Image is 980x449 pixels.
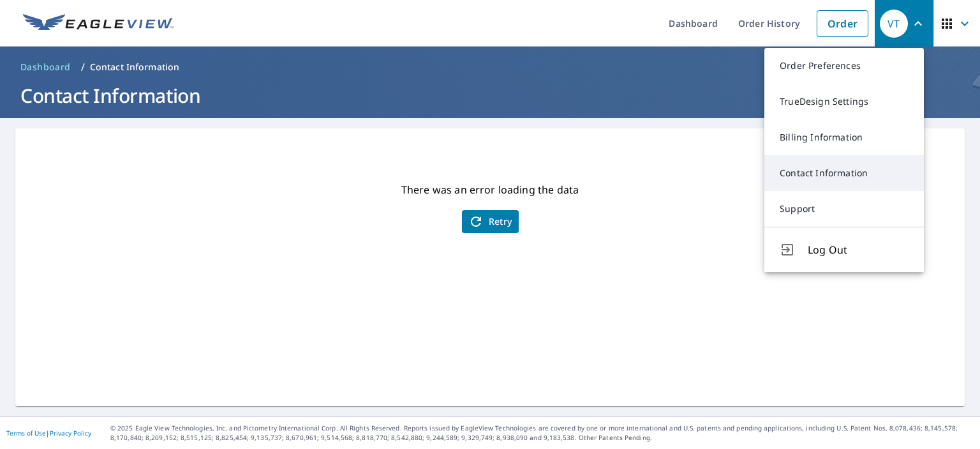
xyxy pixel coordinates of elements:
[50,429,91,438] a: Privacy Policy
[462,210,519,233] button: Retry
[764,155,924,191] a: Contact Information
[808,242,909,257] span: Log Out
[23,14,174,33] img: EV Logo
[468,214,512,229] span: Retry
[401,182,579,197] p: There was an error loading the data
[81,59,85,75] li: /
[15,57,965,77] nav: breadcrumb
[20,61,71,73] span: Dashboard
[6,429,91,437] p: |
[90,61,180,73] p: Contact Information
[6,429,46,438] a: Terms of Use
[15,82,965,109] h1: Contact Information
[880,10,908,38] div: VT
[817,10,868,37] a: Order
[764,191,924,227] a: Support
[764,84,924,119] a: TrueDesign Settings
[764,48,924,84] a: Order Preferences
[15,57,76,77] a: Dashboard
[110,423,974,443] p: © 2025 Eagle View Technologies, Inc. and Pictometry International Corp. All Rights Reserved. Repo...
[764,119,924,155] a: Billing Information
[764,227,924,272] button: Log Out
